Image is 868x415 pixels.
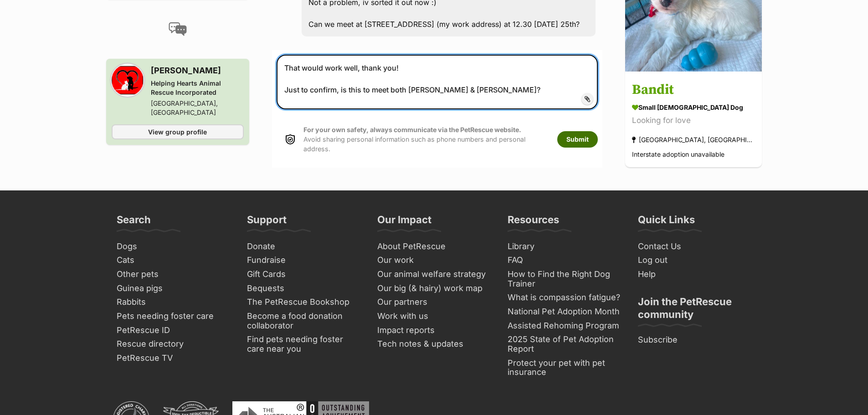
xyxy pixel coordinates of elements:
[243,267,365,282] a: Gift Cards
[634,267,755,282] a: Help
[504,267,625,291] a: How to Find the Right Dog Trainer
[625,73,762,168] a: Bandit small [DEMOGRAPHIC_DATA] Dog Looking for love [GEOGRAPHIC_DATA], [GEOGRAPHIC_DATA] Interst...
[632,115,755,127] div: Looking for love
[151,79,244,97] div: Helping Hearts Animal Rescue Incorporated
[112,64,144,96] img: Helping Hearts Animal Rescue Incorporated profile pic
[504,305,625,319] a: National Pet Adoption Month
[374,309,495,323] a: Work with us
[113,267,234,282] a: Other pets
[243,333,365,356] a: Find pets needing foster care near you
[632,80,755,101] h3: Bandit
[303,126,521,133] strong: For your own safety, always communicate via the PetRescue website.
[113,282,234,296] a: Guinea pigs
[632,103,755,113] div: small [DEMOGRAPHIC_DATA] Dog
[243,309,365,333] a: Become a food donation collaborator
[247,213,287,231] h3: Support
[113,253,234,267] a: Cats
[113,240,234,254] a: Dogs
[374,240,495,254] a: About PetRescue
[113,309,234,323] a: Pets needing foster care
[374,323,495,338] a: Impact reports
[504,253,625,267] a: FAQ
[508,213,559,231] h3: Resources
[504,333,625,356] a: 2025 State of Pet Adoption Report
[634,240,755,254] a: Contact Us
[634,333,755,347] a: Subscribe
[113,323,234,338] a: PetRescue ID
[112,124,244,139] a: View group profile
[504,291,625,305] a: What is compassion fatigue?
[113,295,234,309] a: Rabbits
[148,127,207,137] span: View group profile
[243,295,365,309] a: The PetRescue Bookshop
[303,125,548,154] p: Avoid sharing personal information such as phone numbers and personal address.
[117,213,151,231] h3: Search
[151,99,244,117] div: [GEOGRAPHIC_DATA], [GEOGRAPHIC_DATA]
[504,356,625,379] a: Protect your pet with pet insurance
[634,253,755,267] a: Log out
[632,151,724,159] span: Interstate adoption unavailable
[504,319,625,333] a: Assisted Rehoming Program
[638,295,752,326] h3: Join the PetRescue community
[504,240,625,254] a: Library
[151,64,244,77] h3: [PERSON_NAME]
[374,253,495,267] a: Our work
[632,134,755,146] div: [GEOGRAPHIC_DATA], [GEOGRAPHIC_DATA]
[374,337,495,351] a: Tech notes & updates
[374,282,495,296] a: Our big (& hairy) work map
[243,253,365,267] a: Fundraise
[557,131,598,148] button: Submit
[374,267,495,282] a: Our animal welfare strategy
[113,351,234,365] a: PetRescue TV
[374,295,495,309] a: Our partners
[169,22,187,36] img: conversation-icon-4a6f8262b818ee0b60e3300018af0b2d0b884aa5de6e9bcb8d3d4eeb1a70a7c4.svg
[243,282,365,296] a: Bequests
[638,213,695,231] h3: Quick Links
[243,240,365,254] a: Donate
[377,213,431,231] h3: Our Impact
[113,337,234,351] a: Rescue directory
